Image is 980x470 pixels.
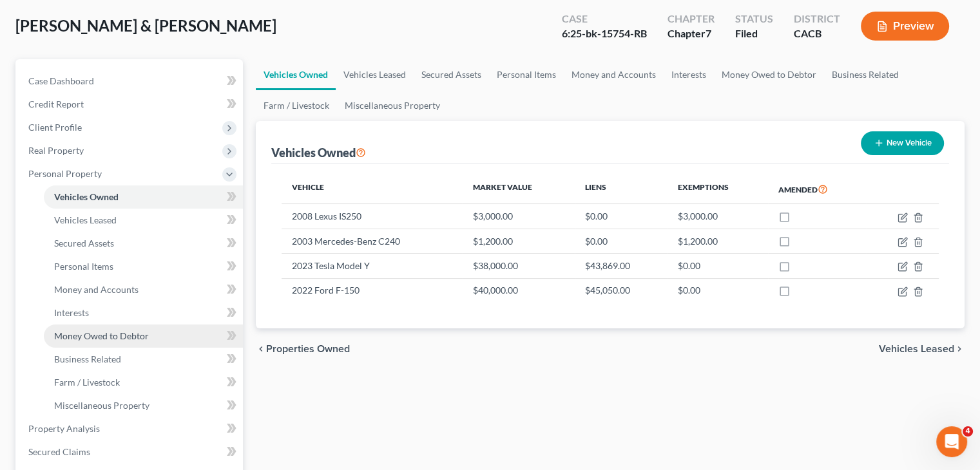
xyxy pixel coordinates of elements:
[54,284,139,295] span: Money and Accounts
[768,174,867,204] th: Amended
[489,59,564,90] a: Personal Items
[861,12,949,41] button: Preview
[54,191,119,202] span: Vehicles Owned
[336,59,414,90] a: Vehicles Leased
[714,59,824,90] a: Money Owed to Debtor
[668,204,768,229] td: $3,000.00
[668,26,715,41] div: Chapter
[28,168,102,179] span: Personal Property
[463,254,575,278] td: $38,000.00
[463,204,575,229] td: $3,000.00
[28,122,82,133] span: Client Profile
[879,344,954,354] span: Vehicles Leased
[282,254,463,278] td: 2023 Tesla Model Y
[54,400,149,411] span: Miscellaneous Property
[44,185,243,209] a: Vehicles Owned
[735,12,773,26] div: Status
[44,348,243,371] a: Business Related
[44,324,243,348] a: Money Owed to Debtor
[463,174,575,204] th: Market Value
[824,59,907,90] a: Business Related
[44,209,243,232] a: Vehicles Leased
[256,344,350,354] button: chevron_left Properties Owned
[54,238,114,249] span: Secured Assets
[54,214,117,225] span: Vehicles Leased
[954,344,965,354] i: chevron_right
[271,145,366,160] div: Vehicles Owned
[735,26,773,41] div: Filed
[44,278,243,301] a: Money and Accounts
[18,417,243,440] a: Property Analysis
[963,426,973,437] span: 4
[282,229,463,253] td: 2003 Mercedes-Benz C240
[879,344,965,354] button: Vehicles Leased chevron_right
[861,131,944,155] button: New Vehicle
[463,278,575,303] td: $40,000.00
[44,255,243,278] a: Personal Items
[44,232,243,255] a: Secured Assets
[706,27,711,39] span: 7
[463,229,575,253] td: $1,200.00
[256,59,336,90] a: Vehicles Owned
[282,174,463,204] th: Vehicle
[54,377,120,388] span: Farm / Livestock
[575,204,667,229] td: $0.00
[28,75,94,86] span: Case Dashboard
[282,278,463,303] td: 2022 Ford F-150
[575,254,667,278] td: $43,869.00
[54,330,149,341] span: Money Owed to Debtor
[266,344,350,354] span: Properties Owned
[54,261,113,272] span: Personal Items
[15,16,276,35] span: [PERSON_NAME] & [PERSON_NAME]
[337,90,448,121] a: Miscellaneous Property
[668,278,768,303] td: $0.00
[28,145,84,156] span: Real Property
[282,204,463,229] td: 2008 Lexus IS250
[28,446,90,457] span: Secured Claims
[44,371,243,394] a: Farm / Livestock
[562,12,647,26] div: Case
[28,99,84,109] span: Credit Report
[44,301,243,324] a: Interests
[575,174,667,204] th: Liens
[668,174,768,204] th: Exemptions
[794,26,840,41] div: CACB
[18,70,243,93] a: Case Dashboard
[664,59,714,90] a: Interests
[668,229,768,253] td: $1,200.00
[564,59,664,90] a: Money and Accounts
[54,353,121,364] span: Business Related
[936,426,967,457] iframe: Intercom live chat
[668,254,768,278] td: $0.00
[668,12,715,26] div: Chapter
[256,90,337,121] a: Farm / Livestock
[414,59,489,90] a: Secured Assets
[28,423,100,434] span: Property Analysis
[575,229,667,253] td: $0.00
[44,394,243,417] a: Miscellaneous Property
[794,12,840,26] div: District
[18,93,243,116] a: Credit Report
[54,307,89,318] span: Interests
[562,26,647,41] div: 6:25-bk-15754-RB
[18,440,243,464] a: Secured Claims
[256,344,266,354] i: chevron_left
[575,278,667,303] td: $45,050.00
